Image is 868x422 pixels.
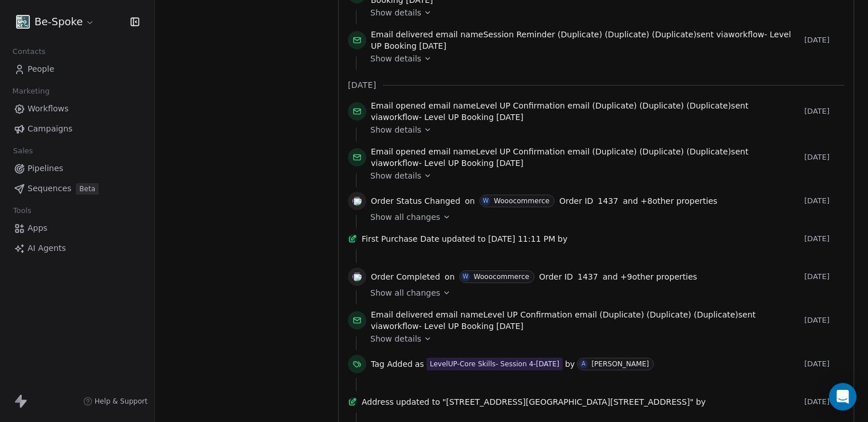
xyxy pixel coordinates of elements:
[76,183,99,195] span: Beta
[591,360,649,368] div: [PERSON_NAME]
[28,222,48,234] span: Apps
[445,271,455,282] span: on
[370,124,421,135] span: Show details
[371,146,800,169] span: email name sent via workflow -
[352,272,362,281] img: woocommerce.svg
[371,310,433,319] span: Email delivered
[362,396,394,408] span: Address
[9,219,145,238] a: Apps
[557,233,567,245] span: by
[829,383,857,411] div: Open Intercom Messenger
[623,195,718,207] span: and + 8 other properties
[603,271,697,282] span: and + 9 other properties
[424,113,524,122] span: Level UP Booking [DATE]
[370,333,836,344] a: Show details
[352,196,362,206] img: woocommerce.svg
[424,158,524,168] span: Level UP Booking [DATE]
[443,396,694,408] span: "[STREET_ADDRESS][GEOGRAPHIC_DATA][STREET_ADDRESS]"
[415,358,424,370] span: as
[370,7,421,18] span: Show details
[371,30,433,39] span: Email delivered
[9,99,145,118] a: Workflows
[804,196,844,206] span: [DATE]
[370,211,836,223] a: Show all changes
[7,83,55,100] span: Marketing
[370,124,836,135] a: Show details
[9,119,145,138] a: Campaigns
[371,195,460,207] span: Order Status Changed
[7,43,51,60] span: Contacts
[804,316,844,325] span: [DATE]
[28,183,71,195] span: Sequences
[465,195,475,207] span: on
[483,30,696,39] span: Session Reminder (Duplicate) (Duplicate) (Duplicate)
[28,103,69,115] span: Workflows
[804,234,844,243] span: [DATE]
[371,271,440,282] span: Order Completed
[95,397,148,406] span: Help & Support
[14,12,97,32] button: Be-Spoke
[804,359,844,369] span: [DATE]
[371,101,426,110] span: Email opened
[578,271,598,282] span: 1437
[476,147,731,156] span: Level UP Confirmation email (Duplicate) (Duplicate) (Duplicate)
[494,197,549,205] div: Wooocommerce
[804,153,844,162] span: [DATE]
[804,397,844,406] span: [DATE]
[463,272,468,281] div: W
[83,397,148,406] a: Help & Support
[34,14,83,29] span: Be-Spoke
[28,242,66,254] span: AI Agents
[371,29,800,52] span: email name sent via workflow -
[474,273,529,281] div: Wooocommerce
[804,272,844,281] span: [DATE]
[371,309,800,332] span: email name sent via workflow -
[28,162,63,175] span: Pipelines
[565,358,575,370] span: by
[430,359,560,369] div: LevelUP-Core Skills- Session 4-[DATE]
[424,322,524,331] span: Level UP Booking [DATE]
[370,333,421,344] span: Show details
[483,310,738,319] span: Level UP Confirmation email (Duplicate) (Duplicate) (Duplicate)
[483,196,489,206] div: W
[362,233,439,245] span: First Purchase Date
[598,195,618,207] span: 1437
[28,123,72,135] span: Campaigns
[8,142,38,160] span: Sales
[9,159,145,178] a: Pipelines
[371,100,800,123] span: email name sent via workflow -
[370,287,836,299] a: Show all changes
[396,396,440,408] span: updated to
[28,63,55,75] span: People
[488,233,555,245] span: [DATE] 11:11 PM
[8,202,36,219] span: Tools
[9,239,145,258] a: AI Agents
[371,358,413,370] span: Tag Added
[441,233,486,245] span: updated to
[370,170,836,181] a: Show details
[804,36,844,45] span: [DATE]
[16,15,30,29] img: Facebook%20profile%20picture.png
[9,60,145,79] a: People
[559,195,593,207] span: Order ID
[370,53,421,64] span: Show details
[539,271,573,282] span: Order ID
[9,179,145,198] a: SequencesBeta
[370,287,440,299] span: Show all changes
[476,101,731,110] span: Level UP Confirmation email (Duplicate) (Duplicate) (Duplicate)
[370,53,836,64] a: Show details
[348,79,376,91] span: [DATE]
[371,147,426,156] span: Email opened
[370,211,440,223] span: Show all changes
[370,7,836,18] a: Show details
[582,359,586,369] div: A
[370,170,421,181] span: Show details
[696,396,706,408] span: by
[804,107,844,116] span: [DATE]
